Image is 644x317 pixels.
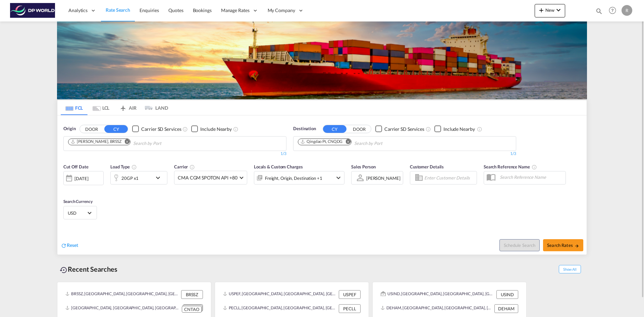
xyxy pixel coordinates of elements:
[334,174,342,182] md-icon: icon-chevron-down
[622,5,632,16] div: R
[193,7,212,13] span: Bookings
[351,164,376,169] span: Sales Person
[233,126,238,132] md-icon: Unchecked: Ignores neighbouring ports when fetching rates.Checked : Includes neighbouring ports w...
[110,171,167,184] div: 20GP x1icon-chevron-down
[191,125,232,133] md-checkbox: Checkbox No Ink
[554,6,562,14] md-icon: icon-chevron-down
[61,100,168,115] md-pagination-wrapper: Use the left and right arrow keys to navigate between tabs
[547,243,579,248] span: Search Rates
[182,306,202,313] div: CNTAO
[133,138,197,149] input: Chips input.
[67,242,78,248] span: Reset
[57,262,120,277] div: Recent Searches
[110,164,137,169] span: Load Type
[74,175,88,181] div: [DATE]
[537,7,562,13] span: New
[67,208,93,218] md-select: Select Currency: $ USDUnited States Dollar
[496,172,566,182] input: Search Reference Name
[63,164,89,169] span: Cut Off Date
[174,164,195,169] span: Carrier
[168,7,183,13] span: Quotes
[80,125,103,133] button: DOOR
[543,239,583,251] button: Search Ratesicon-arrow-right
[114,100,141,115] md-tab-item: AIR
[200,126,232,133] div: Include Nearby
[532,164,537,170] md-icon: Your search will be saved by the below given name
[181,290,203,299] div: BRSSZ
[375,125,424,133] md-checkbox: Checkbox No Ink
[131,164,137,170] md-icon: icon-information-outline
[595,7,603,15] md-icon: icon-magnify
[254,171,344,184] div: Freight Origin Destination Factory Stuffingicon-chevron-down
[341,139,351,146] button: Remove
[61,242,78,249] div: icon-refreshReset
[339,304,361,313] div: PECLL
[410,164,444,169] span: Customer Details
[424,173,475,183] input: Enter Customer Details
[63,199,93,204] span: Search Currency
[595,7,603,17] div: icon-magnify
[63,151,286,157] div: 1/3
[63,125,75,132] span: Origin
[366,173,401,183] md-select: Sales Person: Rosa Paczynski
[496,290,518,299] div: USIND
[182,126,188,132] md-icon: Unchecked: Search for CY (Container Yard) services for all selected carriers.Checked : Search for...
[88,100,114,115] md-tab-item: LCL
[300,139,344,145] div: Press delete to remove this chip.
[223,290,337,299] div: USPEF, Port Everglades, FL, United States, North America, Americas
[443,126,475,133] div: Include Nearby
[63,184,68,194] md-datepicker: Select
[384,126,424,133] div: Carrier SD Services
[339,290,361,299] div: USPEF
[60,266,68,274] md-icon: icon-backup-restore
[223,304,337,313] div: PECLL, Callao, Peru, South America, Americas
[141,126,181,133] div: Carrier SD Services
[10,3,55,18] img: c08ca190194411f088ed0f3ba295208c.png
[57,21,587,99] img: LCL+%26+FCL+BACKGROUND.png
[119,104,127,109] md-icon: icon-airplane
[140,7,159,13] span: Enquiries
[477,126,482,132] md-icon: Unchecked: Ignores neighbouring ports when fetching rates.Checked : Includes neighbouring ports w...
[61,100,88,115] md-tab-item: FCL
[265,173,322,183] div: Freight Origin Destination Factory Stuffing
[293,151,516,157] div: 1/3
[65,290,179,299] div: BRSSZ, Santos, Brazil, South America, Americas
[293,125,316,132] span: Destination
[68,7,88,14] span: Analytics
[575,244,579,248] md-icon: icon-arrow-right
[494,304,518,313] div: DEHAM
[68,210,87,216] span: USD
[70,139,121,145] div: Santos, BRSSZ
[434,125,475,133] md-checkbox: Checkbox No Ink
[381,304,493,313] div: DEHAM, Hamburg, Germany, Western Europe, Europe
[67,137,200,149] md-chips-wrap: Chips container. Use arrow keys to select chips.
[297,137,421,149] md-chips-wrap: Chips container. Use arrow keys to select chips.
[65,304,180,313] div: CNTAO, Qingdao, China, Greater China & Far East Asia, Asia Pacific
[323,125,346,133] button: CY
[426,126,431,132] md-icon: Unchecked: Search for CY (Container Yard) services for all selected carriers.Checked : Search for...
[70,139,123,145] div: Press delete to remove this chip.
[106,7,130,13] span: Rate Search
[484,164,537,169] span: Search Reference Name
[300,139,342,145] div: Qingdao Pt, CNQDG
[537,6,545,14] md-icon: icon-plus 400-fg
[607,5,618,16] span: Help
[57,115,587,255] div: OriginDOOR CY Checkbox No InkUnchecked: Search for CY (Container Yard) services for all selected ...
[132,125,181,133] md-checkbox: Checkbox No Ink
[190,164,195,170] md-icon: The selected Trucker/Carrierwill be displayed in the rate results If the rates are from another f...
[535,4,565,17] button: icon-plus 400-fgNewicon-chevron-down
[141,100,168,115] md-tab-item: LAND
[154,174,165,182] md-icon: icon-chevron-down
[347,125,371,133] button: DOOR
[61,243,67,249] md-icon: icon-refresh
[120,139,130,146] button: Remove
[354,138,418,149] input: Chips input.
[178,174,237,181] span: CMA CGM SPOTON API +80
[254,164,303,169] span: Locals & Custom Charges
[121,173,139,183] div: 20GP x1
[499,239,540,251] button: Note: By default Schedule search will only considerorigin ports, destination ports and cut off da...
[366,175,400,181] div: [PERSON_NAME]
[221,7,250,14] span: Manage Rates
[104,125,128,133] button: CY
